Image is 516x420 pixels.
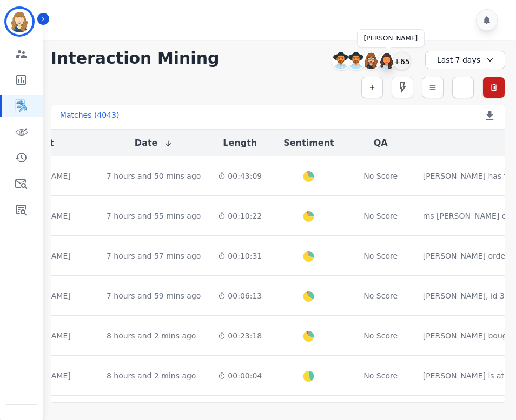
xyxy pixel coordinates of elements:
[363,290,398,301] div: No Score
[364,34,418,43] div: [PERSON_NAME]
[283,137,334,150] button: Sentiment
[425,51,505,69] div: Last 7 days
[223,137,257,150] button: Length
[107,330,196,341] div: 8 hours and 2 mins ago
[374,137,388,150] button: QA
[218,330,262,341] div: 00:23:18
[363,211,398,221] div: No Score
[107,171,201,181] div: 7 hours and 50 mins ago
[107,211,201,221] div: 7 hours and 55 mins ago
[107,370,196,381] div: 8 hours and 2 mins ago
[363,171,398,181] div: No Score
[218,171,262,181] div: 00:43:09
[218,290,262,301] div: 00:06:13
[6,9,32,35] img: Bordered avatar
[107,290,201,301] div: 7 hours and 59 mins ago
[107,250,201,261] div: 7 hours and 57 mins ago
[218,370,262,381] div: 00:00:04
[363,330,398,341] div: No Score
[135,137,173,150] button: Date
[363,250,398,261] div: No Score
[60,110,120,125] div: Matches ( 4043 )
[393,52,411,70] div: +65
[218,250,262,261] div: 00:10:31
[218,211,262,221] div: 00:10:22
[363,370,398,381] div: No Score
[51,49,220,68] h1: Interaction Mining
